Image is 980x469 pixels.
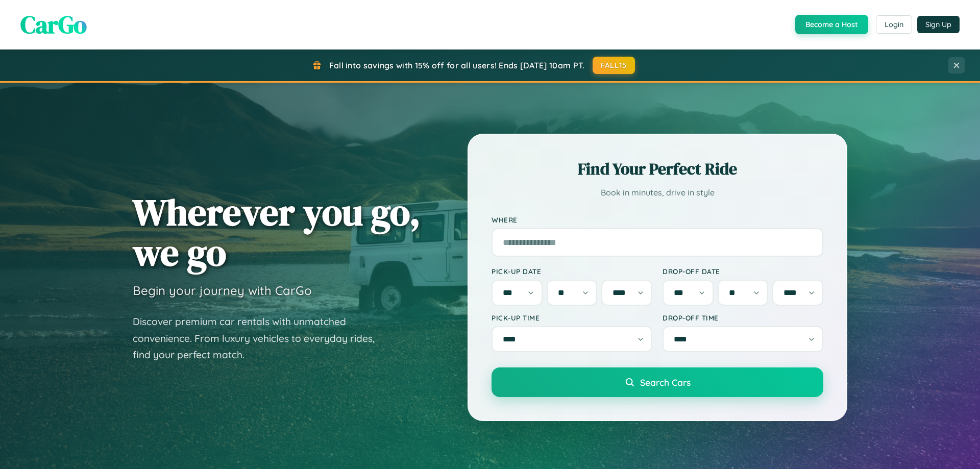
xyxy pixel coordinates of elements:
label: Drop-off Time [663,313,823,322]
span: CarGo [20,8,87,41]
p: Book in minutes, drive in style [492,185,823,200]
label: Drop-off Date [663,267,823,276]
button: FALL15 [593,57,635,74]
h2: Find Your Perfect Ride [492,158,823,180]
span: Search Cars [640,377,691,388]
h3: Begin your journey with CarGo [133,283,312,298]
label: Pick-up Time [492,313,652,322]
button: Login [876,15,912,34]
button: Sign Up [917,16,960,33]
h1: Wherever you go, we go [133,192,421,273]
p: Discover premium car rentals with unmatched convenience. From luxury vehicles to everyday rides, ... [133,313,388,363]
label: Where [492,215,823,224]
span: Fall into savings with 15% off for all users! Ends [DATE] 10am PT. [329,60,585,70]
button: Become a Host [795,15,868,34]
label: Pick-up Date [492,267,652,276]
button: Search Cars [492,367,823,397]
